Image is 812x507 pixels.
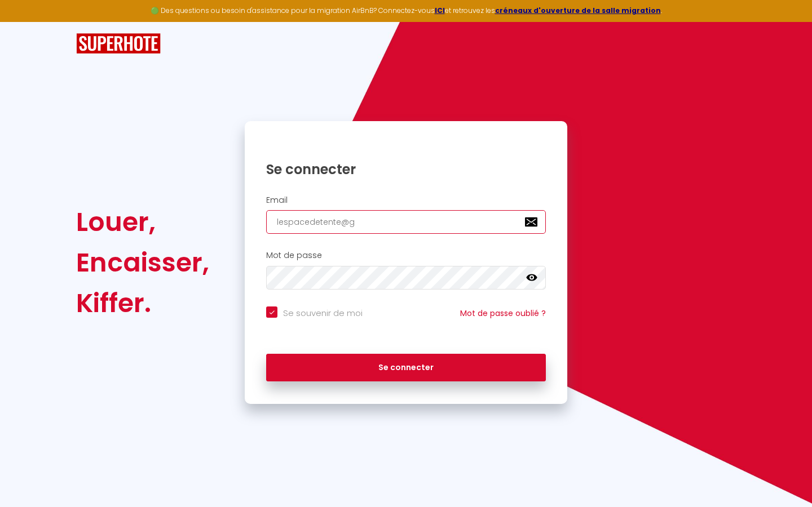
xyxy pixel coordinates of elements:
[435,6,445,15] a: ICI
[76,202,209,242] div: Louer,
[9,5,43,38] button: Ouvrir le widget de chat LiveChat
[76,33,161,54] img: SuperHote logo
[495,6,661,15] a: créneaux d'ouverture de la salle migration
[266,195,546,205] h2: Email
[266,251,546,260] h2: Mot de passe
[266,161,546,178] h1: Se connecter
[266,354,546,382] button: Se connecter
[460,308,546,319] a: Mot de passe oublié ?
[76,242,209,283] div: Encaisser,
[76,283,209,323] div: Kiffer.
[266,210,546,234] input: Ton Email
